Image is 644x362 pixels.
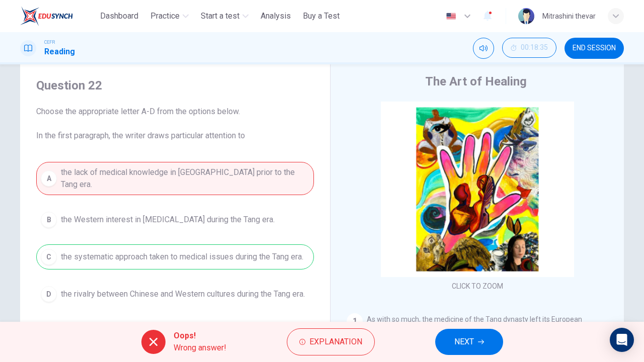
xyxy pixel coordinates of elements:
span: Buy a Test [303,10,340,22]
div: Hide [502,38,556,59]
span: Choose the appropriate letter A-D from the options below. In the first paragraph, the writer draw... [36,106,314,142]
div: Open Intercom Messenger [610,328,634,352]
h4: The Art of Healing [425,73,527,89]
span: END SESSION [573,44,616,52]
span: Wrong answer! [174,342,226,354]
span: Explanation [309,335,362,349]
h4: Question 22 [36,77,314,94]
h1: Reading [44,46,75,58]
button: Buy a Test [299,7,344,25]
button: END SESSION [565,38,624,59]
span: Analysis [261,10,291,22]
button: Dashboard [96,7,142,25]
button: Practice [146,7,193,25]
img: Profile picture [518,8,534,24]
span: NEXT [454,335,474,349]
div: Mute [473,38,494,59]
img: ELTC logo [20,6,73,26]
span: CEFR [44,39,55,46]
button: Analysis [257,7,295,25]
span: Dashboard [100,10,138,22]
img: en [445,13,457,20]
span: 00:18:35 [521,44,548,52]
button: NEXT [435,329,503,355]
div: 1 [347,313,363,329]
span: Start a test [201,10,239,22]
button: Explanation [287,328,375,355]
button: 00:18:35 [502,38,556,58]
button: Start a test [197,7,253,25]
span: Oops! [174,330,226,342]
span: Practice [150,10,180,22]
div: Mitrashini thevar [542,10,596,22]
a: ELTC logo [20,6,96,26]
